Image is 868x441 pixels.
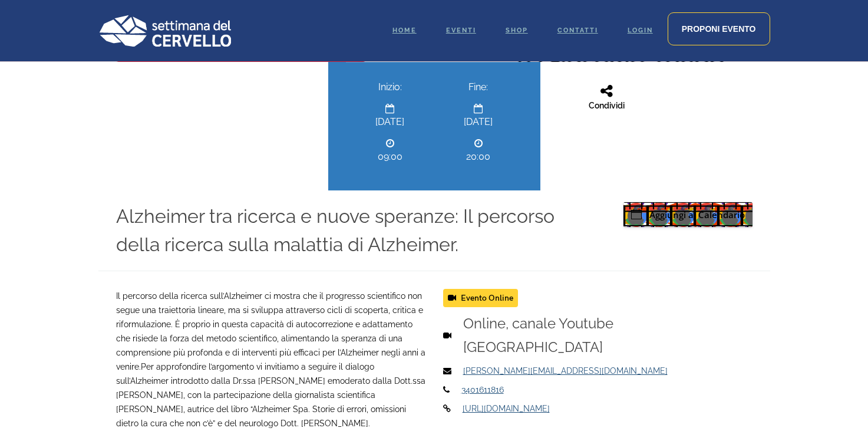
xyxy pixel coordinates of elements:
span: Per approfondire l’argomento vi invitiamo a seguire il dialogo sull’Alzheimer introdotto dalla Dr... [116,362,374,386]
span: Login [628,27,653,34]
span: [DATE] [443,115,514,129]
span: Home [392,27,417,34]
span: Contatti [557,27,598,34]
span: Il percorso della ricerca sull’Alzheimer ci mostra che il progresso scientifico non segue una tra... [116,291,425,371]
span: Shop [506,27,528,34]
a: 3401611816 [461,385,504,394]
a: Proponi evento [668,12,770,45]
span: Evento Online [443,289,518,307]
span: [DATE] [355,115,425,129]
span: Fine: [443,80,514,94]
span: Proponi evento [682,24,756,34]
img: Logo [98,15,231,47]
h4: Alzheimer tra ricerca e nuove speranze: Il percorso della ricerca sulla malattia di Alzheimer. [116,202,600,259]
span: Eventi [446,27,476,34]
div: Aggiungi al Calendario [623,202,753,227]
h5: Online, canale Youtube [GEOGRAPHIC_DATA] [463,312,749,359]
span: 09:00 [355,150,425,164]
span: 20:00 [443,150,514,164]
span: Inizio: [355,80,425,94]
a: [PERSON_NAME][EMAIL_ADDRESS][DOMAIN_NAME] [463,366,668,376]
a: [URL][DOMAIN_NAME] [463,404,550,413]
